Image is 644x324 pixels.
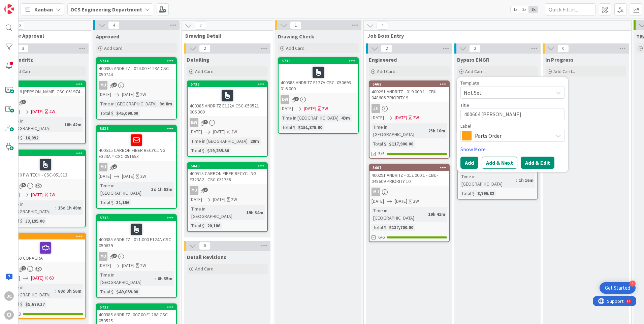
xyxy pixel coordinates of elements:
span: [DATE] [99,262,111,269]
div: Total $ [99,288,114,295]
div: 6h 35m [156,275,174,282]
span: : [23,300,24,308]
span: [DATE] [31,191,43,198]
span: : [55,204,56,212]
div: Total $ [372,140,386,148]
input: Quick Filter... [545,3,595,15]
div: 5738 [282,59,358,63]
img: Visit kanbanzone.com [4,4,14,14]
div: 400550 PW TECH - CSC-051813 [6,156,85,179]
div: 9d 8m [158,100,174,107]
span: : [155,275,156,282]
a: 5733400385 ANDRITZ E122A CSC-050521 006.300BW[DATE][DATE]2WTime in [GEOGRAPHIC_DATA]:29mTotal $:$... [187,80,268,157]
div: Get Started [605,285,630,291]
a: Show More... [460,145,565,153]
span: 6/6 [378,234,385,241]
a: 5840400515 CARBON FIBER RECYCLING E323A2= CSC-051738MJ[DATE][DATE]2WTime in [GEOGRAPHIC_DATA]:19h... [187,162,268,232]
div: BW [279,95,358,104]
div: 2W [140,173,146,180]
span: : [23,217,24,225]
div: Time in [GEOGRAPHIC_DATA] [372,207,425,222]
span: Template [460,80,479,85]
a: 5735400385 ANDRITZ - 011.000 E124A CSC- 050639MJ[DATE][DATE]2WTime in [GEOGRAPHIC_DATA]:6h 35mTot... [96,214,177,298]
div: 5734400385 ANDRITZ - 014.00 E123A CSC-050744 [97,58,176,79]
div: $137,700.00 [387,224,415,231]
span: 2 [294,97,299,101]
span: Support [14,1,31,9]
span: [DATE] [122,173,134,180]
span: Label [460,124,471,128]
div: MJ [99,81,107,90]
span: 1x [511,6,520,13]
span: 1 [290,21,301,29]
div: BW [281,95,289,104]
span: [DATE] [372,198,384,205]
div: 5668 [369,81,449,87]
span: [DATE] [395,198,407,205]
div: 5735400385 ANDRITZ - 011.000 E124A CSC- 050639 [97,215,176,250]
div: Total $ [99,199,114,206]
div: $19,255.50 [205,147,231,154]
span: 2 [112,83,117,87]
div: 5840 [188,163,267,169]
span: 1 [22,100,26,104]
span: Job Boss Entry [367,32,623,39]
div: 5734 [97,58,176,64]
span: Detailing [187,56,210,63]
div: BW [190,118,198,127]
span: 5 [22,183,26,187]
div: 5719 [6,233,85,239]
div: 5667400291 ANDRITZ - 012.000.1 - CBU-048609 PRIORITY 10 [369,165,449,186]
div: Time in [GEOGRAPHIC_DATA] [190,137,248,145]
span: : [157,100,158,107]
span: 2 [22,266,26,270]
div: 400516 [PERSON_NAME] CSC-051974 [6,87,85,96]
a: 5865400550 PW TECH - CSC-051813[DATE][DATE]2WTime in [GEOGRAPHIC_DATA]:15d 1h 49mTotal $:33,195.00 [5,150,86,227]
div: 5733 [188,81,267,87]
span: : [204,147,205,154]
div: 400385 ANDRITZ - 014.00 E123A CSC-050744 [97,64,176,79]
div: MJ [97,163,176,171]
span: Detail Revisions [187,254,226,260]
span: [DATE] [190,128,202,135]
div: Total $ [99,109,114,117]
div: 400515 CARBON FIBER RECYCLING E323A = CSC-051653 [97,132,176,161]
span: Parts Order [475,131,550,140]
span: Approved [96,33,119,40]
span: Bypass ENGR [457,56,489,63]
a: 5738400385 ANDRITZ E127A CSC- 050693 016.000BW[DATE][DATE]2WTime in [GEOGRAPHIC_DATA]:43mTotal $:... [278,57,359,134]
div: O [4,310,14,320]
div: 400515 CARBON FIBER RECYCLING E323A2= CSC-051738 [188,169,267,184]
span: 2x [520,6,529,13]
span: : [114,288,115,295]
span: [DATE] [122,262,134,269]
div: Total $ [372,224,386,231]
div: Time in [GEOGRAPHIC_DATA] [8,117,62,132]
span: 2 [381,44,392,53]
div: 1h 16m [517,176,535,184]
span: 2 [112,164,117,169]
div: 5839 [9,82,85,87]
div: 19h 34m [245,209,265,216]
div: 5733 [191,82,267,87]
div: 400385 ANDRITZ E127A CSC- 050693 016.000 [279,64,358,93]
span: 4 [108,21,120,29]
div: Time in [GEOGRAPHIC_DATA] [372,123,425,138]
div: 43m [340,114,352,122]
span: : [248,137,249,145]
div: 5668400291 ANDRITZ - 019.000.1 - CBU-048606 PRIORITY 9 [369,81,449,102]
div: 2W [49,191,55,198]
div: MJ [99,252,107,261]
div: 5839400516 [PERSON_NAME] CSC-051974 [6,81,85,96]
span: : [425,210,426,218]
label: Title [460,102,469,108]
div: 5733400385 ANDRITZ E122A CSC-050521 006.300 [188,81,267,116]
span: Add Card... [553,68,575,74]
span: : [204,222,205,229]
span: Not Set [464,88,548,97]
div: Time in [GEOGRAPHIC_DATA] [99,100,157,107]
a: 5839400516 [PERSON_NAME] CSC-051974[DATE][DATE]4WTime in [GEOGRAPHIC_DATA]:18h 42mTotal $:16,092 [5,80,86,144]
div: 2W [140,91,146,98]
div: Total $ [460,190,475,197]
div: MJ [97,81,176,90]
